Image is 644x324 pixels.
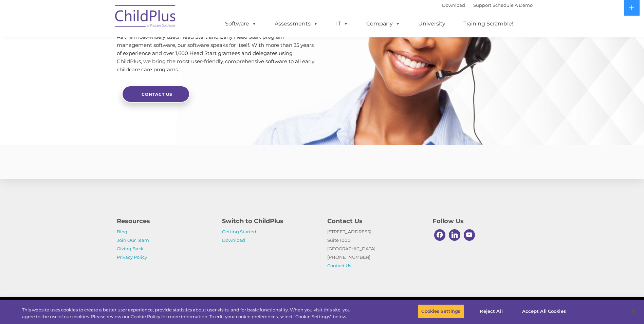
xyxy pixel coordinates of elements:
[117,246,144,251] a: Giving Back
[117,237,149,243] a: Join Our Team
[222,216,317,226] h4: Switch to ChildPlus
[418,304,464,319] button: Cookies Settings
[473,2,491,8] a: Support
[442,2,465,8] a: Download
[117,216,212,226] h4: Resources
[433,216,528,226] h4: Follow Us
[327,216,422,226] h4: Contact Us
[218,17,263,31] a: Software
[470,304,513,319] button: Reject All
[112,0,180,34] img: ChildPlus by Procare Solutions
[327,228,422,270] p: [STREET_ADDRESS] Suite 1000 [GEOGRAPHIC_DATA] [PHONE_NUMBER]
[442,2,533,8] font: |
[518,304,570,319] button: Accept All Cookies
[626,304,641,319] button: Close
[222,237,245,243] a: Download
[433,228,447,242] a: Facebook
[329,17,355,31] a: IT
[117,254,147,260] a: Privacy Policy
[222,229,256,234] a: Getting Started
[268,17,325,31] a: Assessments
[122,86,190,103] a: Contact Us
[117,33,317,74] p: As the most-widely used Head Start and Early Head Start program management software, our software...
[327,263,351,268] a: Contact Us
[447,228,462,242] a: Linkedin
[462,228,477,242] a: Youtube
[22,307,354,320] div: This website uses cookies to create a better user experience, provide statistics about user visit...
[493,2,533,8] a: Schedule A Demo
[117,229,127,234] a: Blog
[457,17,521,31] a: Training Scramble!!
[360,17,407,31] a: Company
[411,17,452,31] a: University
[142,92,172,97] span: Contact Us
